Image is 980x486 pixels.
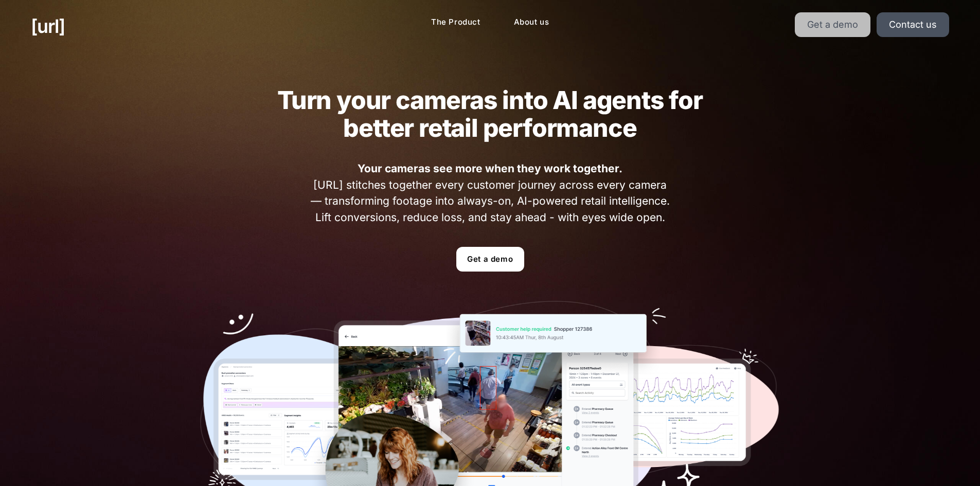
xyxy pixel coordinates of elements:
[877,12,949,37] a: Contact us
[456,247,524,272] a: Get a demo
[795,12,870,37] a: Get a demo
[307,160,673,225] span: [URL] stitches together every customer journey across every camera — transforming footage into al...
[423,12,489,32] a: The Product
[257,86,723,142] h2: Turn your cameras into AI agents for better retail performance
[31,12,65,40] a: [URL]
[358,162,622,175] strong: Your cameras see more when they work together.
[506,12,558,32] a: About us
